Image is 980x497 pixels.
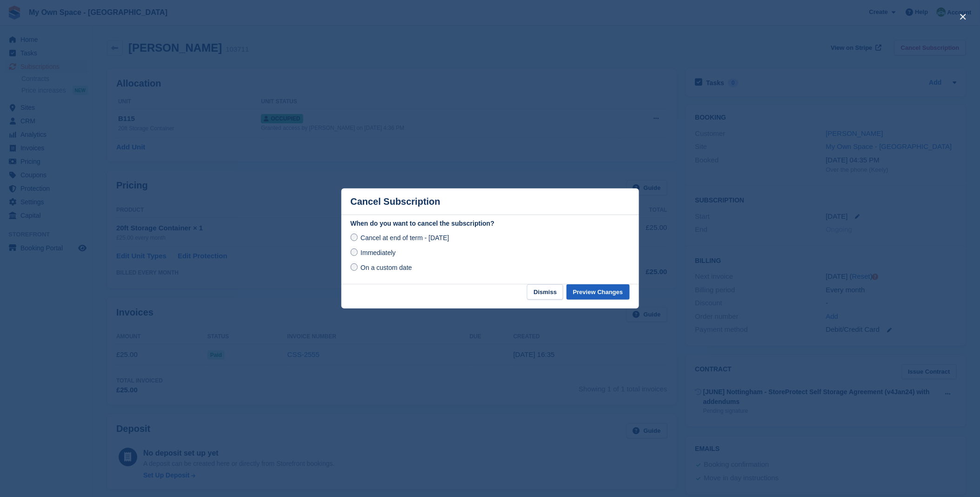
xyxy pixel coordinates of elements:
[360,234,449,242] span: Cancel at end of term - [DATE]
[351,263,358,271] input: On a custom date
[567,284,630,300] button: Preview Changes
[351,234,358,241] input: Cancel at end of term - [DATE]
[351,196,440,207] p: Cancel Subscription
[956,9,971,24] button: close
[360,249,395,256] span: Immediately
[351,219,630,228] label: When do you want to cancel the subscription?
[351,248,358,256] input: Immediately
[527,284,563,300] button: Dismiss
[360,264,412,271] span: On a custom date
